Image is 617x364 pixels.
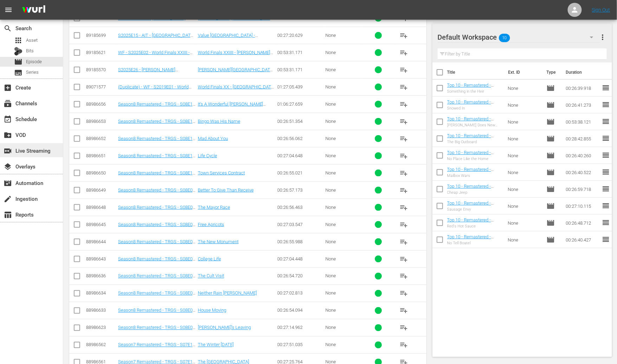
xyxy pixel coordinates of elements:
[563,130,602,147] td: 00:28:42.855
[325,187,362,193] div: None
[4,147,12,155] span: Live Streaming
[546,118,555,126] span: movie
[325,136,362,141] div: None
[546,84,555,92] span: Episode
[4,179,12,187] span: Automation
[86,222,116,227] div: 88986645
[602,168,610,176] span: reorder
[278,84,323,90] div: 01:27:05.439
[278,239,323,244] div: 00:26:55.988
[198,308,226,313] a: House Moving
[602,100,610,109] span: reorder
[198,256,221,262] a: College Life
[4,115,12,124] span: Schedule
[563,97,602,113] td: 00:26:41.273
[400,324,408,332] span: playlist_add
[198,273,224,279] a: The Cult Visit
[198,205,230,210] a: The Mayor Race
[396,113,413,130] button: playlist_add
[447,200,499,216] a: Top 10 - Remastered - TRGS - S10E01 - Sausage Envy
[400,117,408,126] span: playlist_add
[505,80,544,97] td: None
[325,67,362,72] div: None
[278,205,323,210] div: 00:26:56.463
[118,205,195,215] a: Season8 Remastered - TRGS - S08E08 - The Mayor Race
[400,220,408,229] span: playlist_add
[563,147,602,164] td: 00:26:40.260
[400,31,408,40] span: playlist_add
[563,231,602,248] td: 00:26:40.427
[14,68,22,77] span: Series
[396,27,413,44] button: playlist_add
[278,170,323,176] div: 00:26:55.021
[86,273,116,279] div: 88986636
[396,302,413,319] button: playlist_add
[118,67,189,93] a: S2025E26 - [PERSON_NAME][GEOGRAPHIC_DATA] - [GEOGRAPHIC_DATA], [GEOGRAPHIC_DATA] - World Finals D...
[400,272,408,280] span: playlist_add
[86,256,116,262] div: 88986643
[505,147,544,164] td: None
[26,47,34,54] span: Bits
[278,67,323,72] div: 00:53:31.171
[400,255,408,263] span: playlist_add
[198,84,275,100] a: World Finals XX - [GEOGRAPHIC_DATA] - [GEOGRAPHIC_DATA], [GEOGRAPHIC_DATA] - Qualifying
[592,7,610,13] a: Sign Out
[325,50,362,55] div: None
[400,100,408,108] span: playlist_add
[447,190,502,195] div: Cheap Jeep
[598,33,607,41] span: more_vert
[278,33,323,38] div: 00:27:20.629
[278,256,323,262] div: 00:27:04.448
[198,67,274,88] a: [PERSON_NAME][GEOGRAPHIC_DATA] - [GEOGRAPHIC_DATA], [GEOGRAPHIC_DATA] - World Finals XXIIII - Day 2
[447,116,494,137] a: Top 10 - Remastered - TRGS - S11E17 - [PERSON_NAME] Does New Years
[278,273,323,279] div: 00:26:54.720
[400,169,408,177] span: playlist_add
[86,325,116,330] div: 88986623
[396,199,413,216] button: playlist_add
[563,80,602,97] td: 00:26:39.918
[86,239,116,244] div: 88986644
[396,182,413,199] button: playlist_add
[602,117,610,126] span: reorder
[546,101,555,109] span: Episode
[396,79,413,95] button: playlist_add
[4,99,12,108] span: Channels
[505,97,544,113] td: None
[118,136,195,146] a: Season8 Remastered - TRGS - S08E12 - Mad About You
[325,308,362,313] div: None
[400,66,408,74] span: playlist_add
[325,84,362,90] div: None
[546,202,555,210] span: Episode
[118,33,194,48] a: S2025E15 - AIT - [GEOGRAPHIC_DATA] - [GEOGRAPHIC_DATA], [GEOGRAPHIC_DATA]
[396,61,413,78] button: playlist_add
[198,325,251,330] a: [PERSON_NAME]'s Leaving
[505,113,544,130] td: None
[325,291,362,296] div: None
[325,170,362,176] div: None
[118,222,195,232] a: Season8 Remastered - TRGS - S08E07 - Free Apricots
[563,198,602,214] td: 00:27:10.115
[278,325,323,330] div: 00:27:14.962
[400,238,408,246] span: playlist_add
[86,308,116,313] div: 88986633
[400,83,408,91] span: playlist_add
[325,33,362,38] div: None
[278,308,323,313] div: 00:26:54.094
[504,62,543,82] th: Ext. ID
[400,48,408,57] span: playlist_add
[505,181,544,198] td: None
[563,164,602,181] td: 00:26:40.522
[546,168,555,177] span: movie
[396,268,413,285] button: playlist_add
[14,36,22,45] span: Asset
[602,84,610,92] span: reorder
[278,342,323,348] div: 00:27:51.035
[198,50,273,71] a: World Finals XXIIII - [PERSON_NAME][GEOGRAPHIC_DATA] - [GEOGRAPHIC_DATA], [GEOGRAPHIC_DATA] - Day 2
[447,140,502,144] div: The Big Outboard
[325,119,362,124] div: None
[396,96,413,113] button: playlist_add
[198,136,228,141] a: Mad About You
[325,256,362,262] div: None
[198,222,224,227] a: Free Apricots
[396,337,413,353] button: playlist_add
